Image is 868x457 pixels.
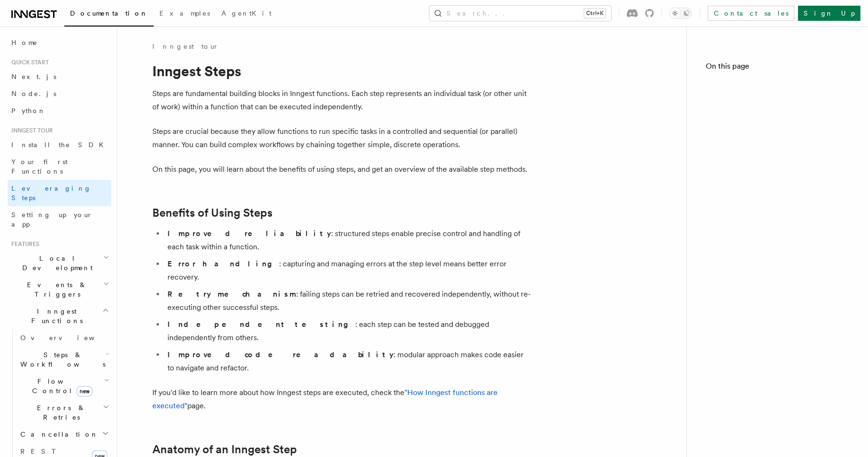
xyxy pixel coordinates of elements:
a: Anatomy of an Inngest Step [152,443,297,456]
button: Inngest Functions [8,303,111,329]
span: Install the SDK [11,141,109,149]
p: On this page, you will learn about the benefits of using steps, and get an overview of the availa... [152,163,531,176]
span: Python [11,107,46,114]
a: Setting up your app [8,206,111,233]
span: Quick start [8,59,49,66]
strong: Retry mechanism [167,290,296,299]
a: Node.js [8,85,111,102]
a: Benefits of Using Steps [152,206,272,220]
a: Install the SDK [8,136,111,153]
a: Python [8,102,111,119]
button: Toggle dark mode [669,8,692,19]
a: Contact sales [708,6,794,21]
button: Search...Ctrl+K [430,6,611,21]
span: Setting up your app [11,211,93,228]
span: Next.js [11,73,56,80]
button: Local Development [8,250,111,276]
span: new [77,386,92,396]
span: Errors & Retries [17,403,103,422]
kbd: Ctrl+K [584,9,605,18]
a: Next.js [8,68,111,85]
span: Leveraging Steps [11,185,91,202]
span: Home [11,38,38,47]
li: : failing steps can be retried and recovered independently, without re-executing other successful... [165,288,531,314]
li: : modular approach makes code easier to navigate and refactor. [165,348,531,375]
a: AgentKit [216,3,277,26]
button: Steps & Workflows [17,346,111,373]
a: Overview [17,329,111,346]
span: Cancellation [17,430,98,439]
span: Overview [20,334,118,342]
a: Sign Up [798,6,860,21]
li: : each step can be tested and debugged independently from others. [165,318,531,344]
span: Your first Functions [11,158,68,175]
span: AgentKit [221,9,272,17]
span: Inngest Functions [8,307,102,325]
p: Steps are fundamental building blocks in Inngest functions. Each step represents an individual ta... [152,87,531,114]
button: Flow Controlnew [17,373,111,399]
strong: Independent testing [167,320,355,329]
a: Examples [154,3,216,26]
span: Events & Triggers [8,280,103,299]
strong: Improved reliability [167,229,331,238]
button: Events & Triggers [8,276,111,303]
h1: Inngest Steps [152,62,531,79]
p: If you'd like to learn more about how Inngest steps are executed, check the page. [152,386,531,413]
li: : capturing and managing errors at the step level means better error recovery. [165,257,531,284]
span: Steps & Workflows [17,350,105,369]
strong: Improved code readability [167,350,394,359]
a: Leveraging Steps [8,180,111,206]
a: Home [8,34,111,51]
strong: Error handling [167,259,279,268]
button: Cancellation [17,426,111,443]
span: Documentation [70,9,148,17]
a: Inngest tour [152,42,219,51]
button: Errors & Retries [17,399,111,426]
a: Documentation [64,3,154,26]
h4: On this page [706,61,849,76]
li: : structured steps enable precise control and handling of each task within a function. [165,227,531,254]
span: Local Development [8,254,103,272]
p: Steps are crucial because they allow functions to run specific tasks in a controlled and sequenti... [152,125,531,151]
span: Inngest tour [8,127,53,134]
span: Examples [159,9,210,17]
span: Features [8,240,39,248]
span: Node.js [11,90,56,97]
span: Flow Control [17,377,104,395]
a: Your first Functions [8,153,111,180]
